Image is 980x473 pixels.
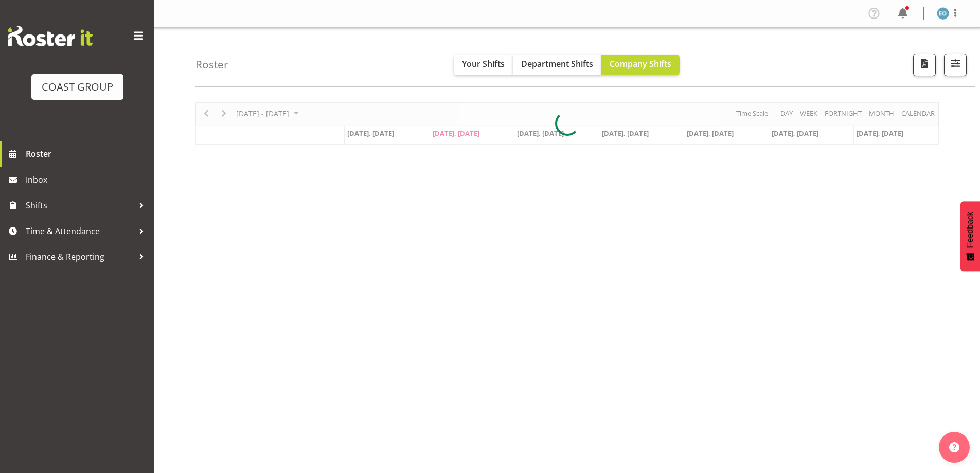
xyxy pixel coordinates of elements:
[610,58,671,69] span: Company Shifts
[26,198,134,213] span: Shifts
[960,201,980,271] button: Feedback - Show survey
[513,55,601,75] button: Department Shifts
[949,442,959,452] img: help-xxl-2.png
[937,7,949,20] img: ed-odum1178.jpg
[944,54,967,76] button: Filter Shifts
[521,58,593,69] span: Department Shifts
[26,223,134,239] span: Time & Attendance
[454,55,513,75] button: Your Shifts
[462,58,505,69] span: Your Shifts
[26,172,149,187] span: Inbox
[913,54,936,76] button: Download a PDF of the roster according to the set date range.
[26,146,149,162] span: Roster
[8,26,93,46] img: Rosterit website logo
[601,55,680,75] button: Company Shifts
[42,79,113,95] div: COAST GROUP
[26,249,134,265] span: Finance & Reporting
[966,212,975,248] span: Feedback
[195,59,228,71] h4: Roster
